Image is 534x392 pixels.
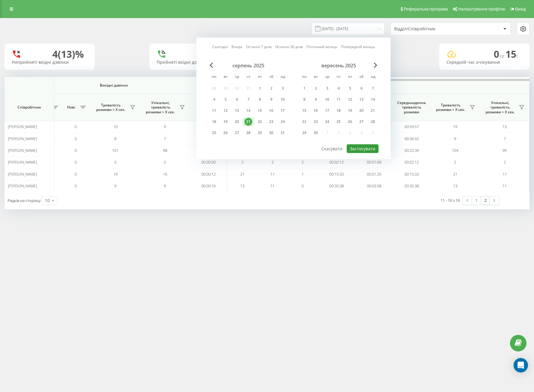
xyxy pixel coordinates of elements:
[222,96,229,103] div: 5
[256,84,264,92] div: 1
[8,148,37,153] span: [PERSON_NAME]
[8,124,37,129] span: [PERSON_NAME]
[208,63,288,69] div: серпень 2025
[265,128,277,137] div: сб 30 серп 2025 р.
[502,124,507,129] span: 13
[433,103,468,112] span: Тривалість розмови > Х сек.
[254,128,265,137] div: пт 29 серп 2025 р.
[358,107,365,115] div: 20
[453,171,457,177] span: 21
[208,106,220,115] div: пн 11 серп 2025 р.
[312,107,320,115] div: 16
[241,159,244,165] span: 2
[318,180,355,192] td: 00:35:38
[321,84,333,93] div: ср 3 вер 2025 р.
[483,100,517,115] span: Унікальні, тривалість розмови > Х сек.
[300,107,308,115] div: 15
[272,159,274,165] span: 2
[164,136,166,141] span: 7
[394,26,466,32] div: Відділ/Співробітник
[243,128,254,137] div: чт 28 серп 2025 р.
[499,53,505,59] span: хв
[240,171,244,177] span: 21
[404,7,448,11] span: Реферальна програма
[157,60,232,65] div: Прийняті вхідні дзвінки
[335,96,342,103] div: 11
[367,84,379,93] div: нд 7 вер 2025 р.
[346,96,354,103] div: 12
[279,96,287,103] div: 10
[222,129,229,137] div: 26
[190,180,227,192] td: 00:00:16
[163,171,167,177] span: 16
[279,84,287,92] div: 3
[12,60,87,65] div: Неприйняті вхідні дзвінки
[318,156,355,168] td: 00:02:12
[299,117,310,126] div: пн 22 вер 2025 р.
[333,84,344,93] div: чт 4 вер 2025 р.
[458,7,505,11] span: Налаштування профілю
[221,73,230,82] abbr: вівторок
[333,117,344,126] div: чт 25 вер 2025 р.
[256,107,264,115] div: 15
[321,117,333,126] div: ср 24 вер 2025 р.
[279,118,287,126] div: 24
[212,44,228,50] a: Сьогодні
[190,121,227,133] td: 00:00:11
[397,100,426,115] span: Середньоденна тривалість розмови
[347,144,379,153] button: Застосувати
[256,118,264,126] div: 22
[453,124,457,129] span: 19
[299,95,310,104] div: пн 8 вер 2025 р.
[267,73,276,82] abbr: субота
[300,84,308,92] div: 1
[321,106,333,115] div: ср 17 вер 2025 р.
[504,159,506,165] span: 2
[310,84,321,93] div: вт 2 вер 2025 р.
[323,96,331,103] div: 10
[310,95,321,104] div: вт 9 вер 2025 р.
[255,73,264,82] abbr: п’ятниця
[344,84,356,93] div: пт 5 вер 2025 р.
[164,124,166,129] span: 9
[143,100,178,115] span: Унікальні, тривалість розмови > Х сек.
[358,118,365,126] div: 27
[345,73,354,82] abbr: п’ятниця
[164,183,166,188] span: 9
[233,96,241,103] div: 6
[244,118,252,126] div: 21
[356,117,367,126] div: сб 27 вер 2025 р.
[346,118,354,126] div: 26
[369,96,377,103] div: 14
[356,95,367,104] div: сб 13 вер 2025 р.
[254,117,265,126] div: пт 22 серп 2025 р.
[454,159,456,165] span: 2
[75,136,77,141] span: 0
[244,73,253,82] abbr: четвер
[306,44,337,50] a: Поточний місяць
[323,73,332,82] abbr: середа
[113,124,118,129] span: 10
[8,159,37,165] span: [PERSON_NAME]
[358,84,365,92] div: 6
[277,117,288,126] div: нд 24 серп 2025 р.
[374,63,377,68] span: Next Month
[244,96,252,103] div: 7
[356,84,367,93] div: сб 6 вер 2025 р.
[318,144,346,153] button: Скасувати
[299,63,379,69] div: вересень 2025
[208,128,220,137] div: пн 25 серп 2025 р.
[514,358,528,372] div: Open Intercom Messenger
[254,106,265,115] div: пт 15 серп 2025 р.
[299,106,310,115] div: пн 15 вер 2025 р.
[393,156,430,168] td: 00:02:12
[334,73,343,82] abbr: четвер
[502,171,507,177] span: 17
[254,84,265,93] div: пт 1 серп 2025 р.
[52,48,84,60] div: 4 (13)%
[114,183,116,188] span: 9
[300,118,308,126] div: 22
[310,117,321,126] div: вт 23 вер 2025 р.
[357,73,366,82] abbr: субота
[267,118,275,126] div: 23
